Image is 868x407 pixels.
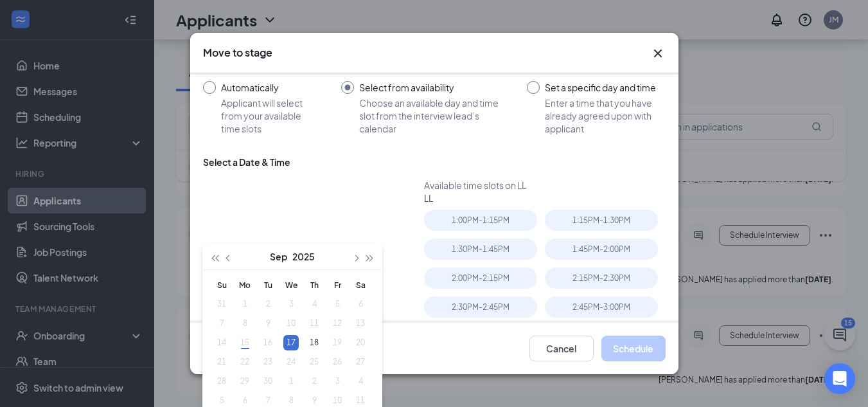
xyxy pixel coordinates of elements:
td: 2025-09-17 [279,333,303,352]
th: We [279,275,303,294]
div: Available time slots on LL [424,179,666,192]
div: 18 [306,335,322,350]
button: Close [650,46,666,61]
div: 2:15PM - 2:30PM [545,267,658,289]
h3: Move to stage [203,46,272,60]
th: Sa [349,275,372,294]
div: 2:45PM - 3:00PM [545,296,658,318]
div: 1:15PM - 1:30PM [545,210,658,231]
div: 1:45PM - 2:00PM [545,239,658,260]
div: 2:30PM - 2:45PM [424,296,537,318]
div: 17 [283,335,299,350]
button: Schedule [601,336,666,361]
div: 2:00PM - 2:15PM [424,267,537,289]
div: 1:00PM - 1:15PM [424,210,537,231]
div: 1:30PM - 1:45PM [424,239,537,260]
th: Th [303,275,326,294]
th: Tu [256,275,279,294]
div: Select a Date & Time [203,156,290,168]
button: Cancel [529,336,594,361]
button: Sep [270,244,287,269]
td: 2025-09-18 [303,333,326,352]
svg: Cross [650,46,666,61]
th: Fr [326,275,349,294]
button: 2025 [292,244,315,269]
div: Open Intercom Messenger [824,363,855,394]
th: Mo [233,275,256,294]
th: Su [210,275,233,294]
div: LL [424,192,666,204]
